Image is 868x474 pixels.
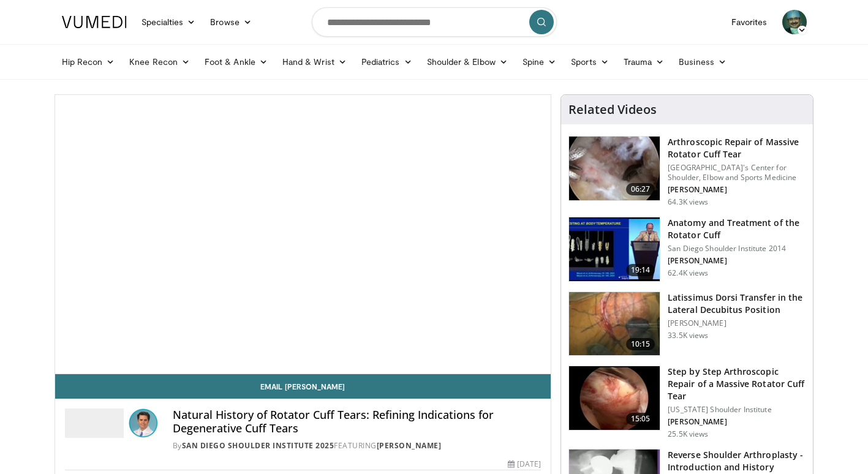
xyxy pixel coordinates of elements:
a: 15:05 Step by Step Arthroscopic Repair of a Massive Rotator Cuff Tear [US_STATE] Shoulder Institu... [568,366,806,439]
h4: Natural History of Rotator Cuff Tears: Refining Indications for Degenerative Cuff Tears [173,408,542,435]
a: Favorites [724,10,775,34]
p: 62.4K views [668,268,708,278]
video-js: Video Player [55,95,551,374]
h3: Arthroscopic Repair of Massive Rotator Cuff Tear [668,136,806,160]
a: Foot & Ankle [197,50,275,74]
a: Pediatrics [354,50,420,74]
a: Knee Recon [122,50,197,74]
a: Specialties [134,10,203,34]
span: 15:05 [626,413,655,425]
p: [PERSON_NAME] [668,256,806,266]
div: By FEATURING [173,440,542,451]
img: 281021_0002_1.png.150x105_q85_crop-smart_upscale.jpg [569,137,660,200]
a: Sports [564,50,616,74]
p: 25.5K views [668,429,708,439]
h3: Reverse Shoulder Arthroplasty - Introduction and History [668,449,806,473]
img: Avatar [129,408,158,438]
a: 10:15 Latissimus Dorsi Transfer in the Lateral Decubitus Position [PERSON_NAME] 33.5K views [568,292,806,356]
p: [PERSON_NAME] [668,417,806,427]
h3: Latissimus Dorsi Transfer in the Lateral Decubitus Position [668,292,806,316]
img: 38501_0000_3.png.150x105_q85_crop-smart_upscale.jpg [569,292,660,356]
p: 64.3K views [668,197,708,207]
p: [PERSON_NAME] [668,185,806,195]
a: Hand & Wrist [275,50,354,74]
h3: Anatomy and Treatment of the Rotator Cuff [668,217,806,241]
a: 06:27 Arthroscopic Repair of Massive Rotator Cuff Tear [GEOGRAPHIC_DATA]'s Center for Shoulder, E... [568,136,806,207]
a: Hip Recon [55,50,123,74]
div: [DATE] [508,459,541,470]
input: Search topics, interventions [312,7,557,37]
span: 19:14 [626,264,655,276]
img: 7cd5bdb9-3b5e-40f2-a8f4-702d57719c06.150x105_q85_crop-smart_upscale.jpg [569,366,660,430]
span: 06:27 [626,183,655,195]
a: 19:14 Anatomy and Treatment of the Rotator Cuff San Diego Shoulder Institute 2014 [PERSON_NAME] 6... [568,217,806,282]
p: [US_STATE] Shoulder Institute [668,405,806,415]
p: San Diego Shoulder Institute 2014 [668,244,806,254]
span: 10:15 [626,338,655,350]
img: VuMedi Logo [62,16,127,28]
a: Email [PERSON_NAME] [55,374,551,399]
p: [PERSON_NAME] [668,318,806,328]
a: Business [671,50,734,74]
img: 58008271-3059-4eea-87a5-8726eb53a503.150x105_q85_crop-smart_upscale.jpg [569,217,660,281]
h4: Related Videos [568,102,657,117]
a: Shoulder & Elbow [420,50,515,74]
a: Browse [203,10,259,34]
a: San Diego Shoulder Institute 2025 [182,440,334,451]
p: [GEOGRAPHIC_DATA]'s Center for Shoulder, Elbow and Sports Medicine [668,163,806,182]
h3: Step by Step Arthroscopic Repair of a Massive Rotator Cuff Tear [668,366,806,402]
p: 33.5K views [668,331,708,340]
img: Avatar [782,10,807,34]
a: [PERSON_NAME] [377,440,442,451]
a: Trauma [616,50,672,74]
img: San Diego Shoulder Institute 2025 [65,408,124,438]
a: Spine [515,50,564,74]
